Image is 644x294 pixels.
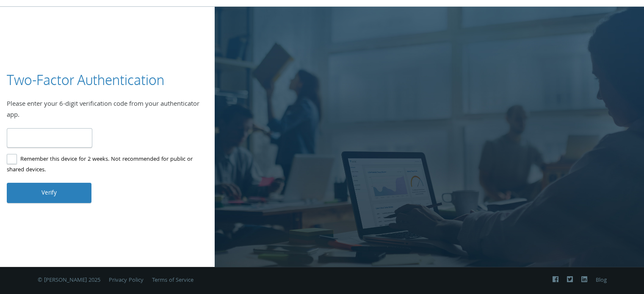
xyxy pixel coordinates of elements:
h3: Two-Factor Authentication [7,71,164,90]
a: Privacy Policy [109,276,144,285]
div: Please enter your 6-digit verification code from your authenticator app. [7,99,208,121]
a: Blog [596,276,607,285]
label: Remember this device for 2 weeks. Not recommended for public or shared devices. [7,154,201,176]
a: Terms of Service [152,276,193,285]
button: Verify [7,183,91,203]
span: © [PERSON_NAME] 2025 [38,276,100,285]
